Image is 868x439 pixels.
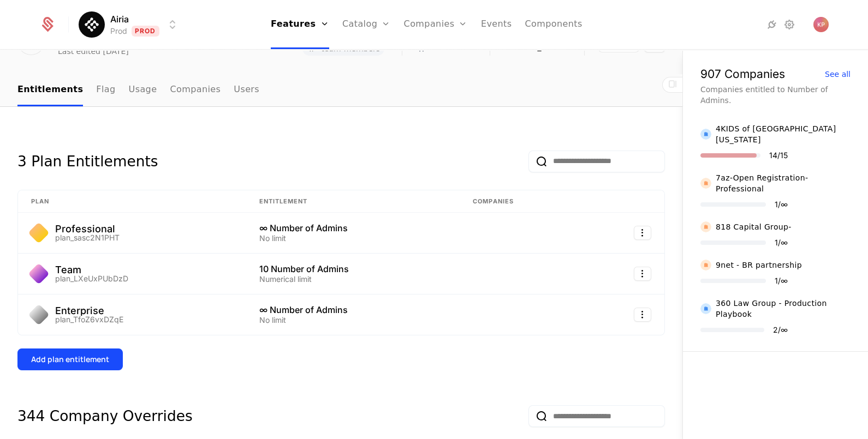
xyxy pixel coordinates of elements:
[775,239,788,246] div: 1 / ∞
[31,354,109,365] div: Add plan entitlement
[17,74,83,106] a: Entitlements
[716,298,851,320] div: 360 Law Group - Production Playbook
[246,190,460,213] th: Entitlement
[18,190,246,213] th: Plan
[259,264,447,273] div: 10 Number of Admins
[129,74,157,106] a: Usage
[82,13,179,37] button: Select environment
[55,265,128,275] div: Team
[17,74,259,106] ul: Choose Sub Page
[55,234,120,242] div: plan_sasc2N1PHT
[55,316,123,323] div: plan_TfoZ6vxDZqE
[783,18,796,31] a: Settings
[55,306,123,316] div: Enterprise
[716,260,802,270] div: 9net - BR partnership
[634,267,651,281] button: Select action
[17,348,123,370] button: Add plan entitlement
[716,172,851,194] div: 7az-Open Registration-Professional
[234,74,259,106] a: Users
[96,74,115,106] a: Flag
[460,190,584,213] th: Companies
[700,68,785,80] div: 907 Companies
[79,11,105,38] img: Airia
[716,221,792,232] div: 818 Capital Group-
[17,151,158,172] div: 3 Plan Entitlements
[700,129,711,140] img: 4KIDS of South Florida
[55,275,128,282] div: plan_LXeUxPUbDzD
[259,316,447,324] div: No limit
[170,74,221,106] a: Companies
[700,303,711,314] img: 360 Law Group - Production Playbook
[716,123,851,145] div: 4KIDS of [GEOGRAPHIC_DATA][US_STATE]
[825,70,851,78] div: See all
[813,17,829,32] img: Katrina Peek
[321,45,380,52] span: team-members
[765,18,778,31] a: Integrations
[58,46,129,57] div: Last edited [DATE]
[110,26,127,37] div: Prod
[700,260,711,270] img: 9net - BR partnership
[773,326,788,334] div: 2 / ∞
[769,152,788,159] div: 14 / 15
[259,234,447,242] div: No limit
[110,13,129,26] span: Airia
[259,224,447,232] div: ∞ Number of Admins
[634,226,651,240] button: Select action
[132,26,159,37] span: Prod
[775,277,788,285] div: 1 / ∞
[55,224,120,234] div: Professional
[17,74,665,106] nav: Main
[700,84,851,106] div: Companies entitled to Number of Admins.
[634,308,651,322] button: Select action
[813,17,829,32] button: Open user button
[259,305,447,314] div: ∞ Number of Admins
[17,405,193,427] div: 344 Company Overrides
[700,221,711,232] img: 818 Capital Group-
[259,275,447,283] div: Numerical limit
[700,178,711,189] img: 7az-Open Registration-Professional
[775,201,788,208] div: 1 / ∞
